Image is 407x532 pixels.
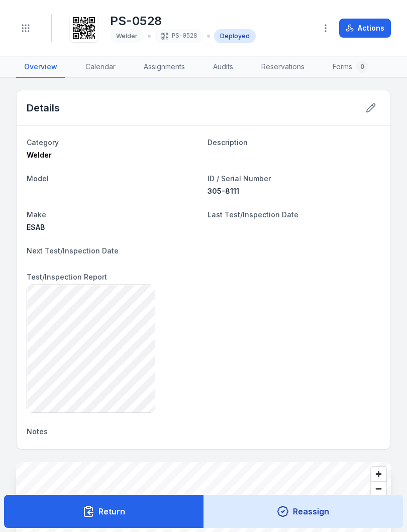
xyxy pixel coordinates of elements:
[27,246,119,255] span: Next Test/Inspection Date
[27,174,49,183] span: Model
[253,57,313,78] a: Reservations
[208,138,248,147] span: Description
[205,57,241,78] a: Audits
[325,57,376,78] a: Forms0
[77,57,124,78] a: Calendar
[356,61,368,73] div: 0
[27,273,107,281] span: Test/Inspection Report
[16,57,65,78] a: Overview
[136,57,193,78] a: Assignments
[27,151,52,159] span: Welder
[27,101,60,115] h2: Details
[208,174,271,183] span: ID / Serial Number
[155,29,203,43] div: PS-0528
[110,13,256,29] h1: PS-0528
[371,467,386,481] button: Zoom in
[214,29,256,43] div: Deployed
[4,495,204,528] button: Return
[371,481,386,496] button: Zoom out
[203,495,403,528] button: Reassign
[208,210,298,219] span: Last Test/Inspection Date
[16,19,35,38] button: Toggle navigation
[27,138,59,147] span: Category
[116,32,138,40] span: Welder
[339,19,391,38] button: Actions
[27,223,45,231] span: ESAB
[27,210,46,219] span: Make
[208,187,239,195] span: 305-8111
[27,427,48,436] span: Notes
